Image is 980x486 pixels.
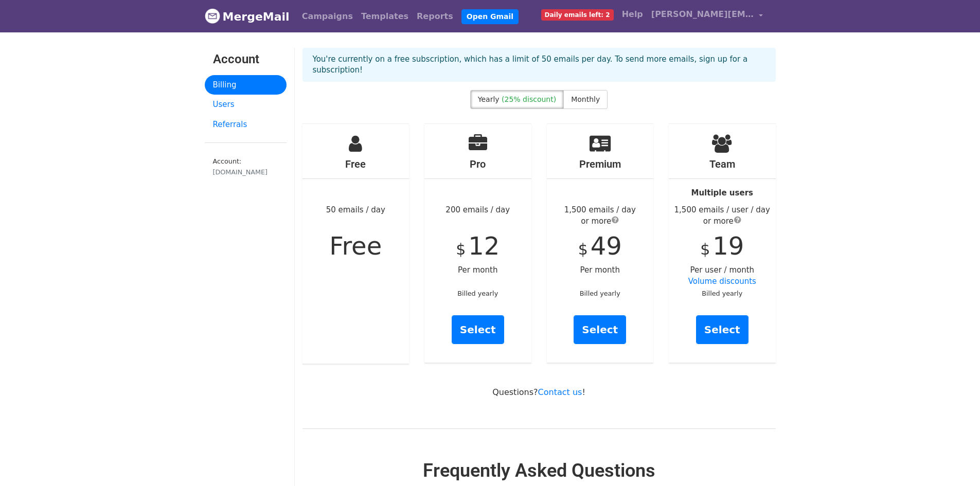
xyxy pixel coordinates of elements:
div: 50 emails / day [302,124,409,364]
span: Daily emails left: 2 [541,9,614,21]
strong: Multiple users [691,188,753,197]
a: [PERSON_NAME][EMAIL_ADDRESS][DOMAIN_NAME] [647,4,768,28]
div: 1,500 emails / day or more [547,204,654,227]
a: Users [205,95,287,115]
a: Select [574,315,626,344]
small: Billed yearly [580,290,620,297]
a: Open Gmail [461,9,519,24]
h3: Account [213,52,278,67]
a: Daily emails left: 2 [537,4,618,25]
a: Templates [357,6,413,27]
h4: Premium [547,158,654,170]
h4: Pro [424,158,531,170]
img: MergeMail logo [205,8,220,24]
a: Select [452,315,504,344]
a: Help [618,4,647,25]
span: Monthly [571,95,600,103]
div: Per user / month [669,124,776,363]
div: Per month [547,124,654,363]
p: You're currently on a free subscription, which has a limit of 50 emails per day. To send more ema... [313,54,765,76]
a: MergeMail [205,6,290,27]
span: $ [578,240,588,258]
div: 1,500 emails / user / day or more [669,204,776,227]
div: 200 emails / day Per month [424,124,531,363]
span: (25% discount) [502,95,556,103]
a: Volume discounts [688,277,756,286]
span: 19 [712,231,744,260]
a: Billing [205,75,287,95]
span: Yearly [478,95,500,103]
small: Billed yearly [702,290,742,297]
div: [DOMAIN_NAME] [213,167,278,177]
span: 12 [468,231,500,260]
small: Account: [213,157,278,177]
h2: Frequently Asked Questions [302,460,776,482]
a: Select [696,315,749,344]
small: Billed yearly [457,290,498,297]
span: $ [456,240,466,258]
span: [PERSON_NAME][EMAIL_ADDRESS][DOMAIN_NAME] [651,8,754,21]
span: $ [700,240,710,258]
span: 49 [591,231,622,260]
span: Free [329,231,382,260]
a: Reports [413,6,457,27]
h4: Free [302,158,409,170]
a: Referrals [205,115,287,135]
a: Campaigns [298,6,357,27]
p: Questions? ! [302,387,776,398]
h4: Team [669,158,776,170]
a: Contact us [538,387,582,397]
